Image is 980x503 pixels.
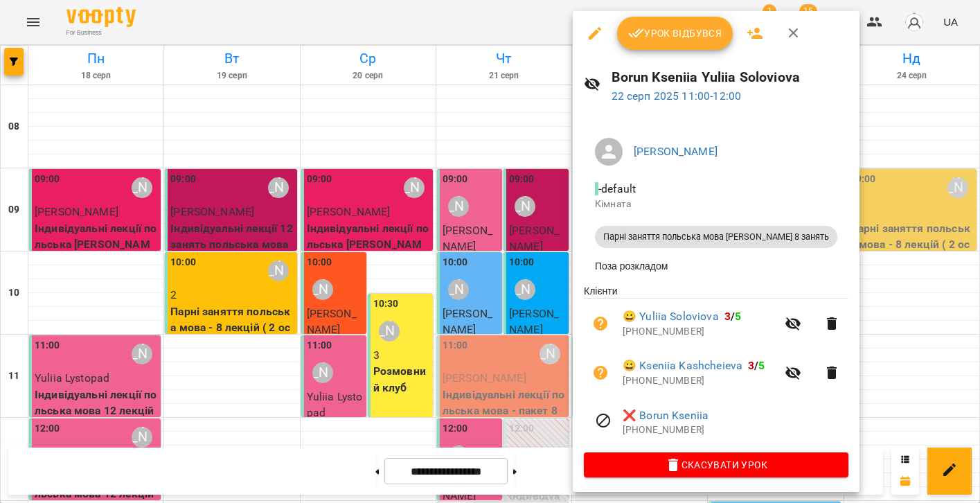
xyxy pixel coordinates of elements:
p: Кімната [595,197,837,211]
a: 22 серп 2025 11:00-12:00 [612,89,742,103]
a: 😀 Yuliia Soloviova [623,308,719,325]
button: Урок відбувся [617,17,733,50]
span: 3 [748,359,754,372]
a: 😀 Kseniia Kashcheieva [623,358,742,374]
svg: Візит скасовано [595,412,612,429]
ul: Клієнти [584,284,848,452]
span: - default [595,182,639,195]
span: 5 [758,359,765,372]
button: Візит ще не сплачено. Додати оплату? [584,356,617,389]
span: Урок відбувся [628,25,722,42]
button: Візит ще не сплачено. Додати оплату? [584,307,617,340]
span: Парні заняття польська мова [PERSON_NAME] 8 занять [595,231,837,243]
span: 5 [735,310,741,323]
b: / [724,310,741,323]
a: ❌ Borun Kseniia [623,407,709,424]
p: [PHONE_NUMBER] [623,374,776,388]
a: [PERSON_NAME] [634,145,718,158]
span: Скасувати Урок [595,457,837,473]
p: [PHONE_NUMBER] [623,325,776,339]
h6: Borun Kseniia Yuliia Soloviova [612,67,848,88]
span: 3 [724,310,731,323]
b: / [748,359,765,372]
button: Скасувати Урок [584,452,848,477]
p: [PHONE_NUMBER] [623,423,848,437]
li: Поза розкладом [584,254,848,279]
